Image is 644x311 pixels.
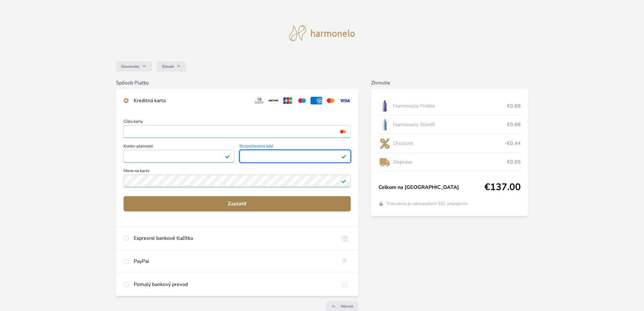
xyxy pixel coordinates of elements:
div: Kreditná karta [134,97,249,104]
span: Discount [393,140,505,147]
img: maestro.svg [296,97,308,104]
img: logo.svg [289,25,355,41]
img: delivery-lo.png [379,154,391,170]
span: Zaplatiť [129,200,346,208]
img: SLIMFIT_se_stinem_x-lo.jpg [379,117,391,133]
button: Slovak [157,61,186,72]
span: €0.88 [507,121,520,128]
img: Pole je platné [341,178,346,183]
span: Transakcia je zabezpečená SSL pripojením [386,201,468,207]
span: Koniec platnosti [124,144,235,150]
div: PayPal [134,258,334,265]
span: €0.05 [507,158,520,166]
img: amex.svg [310,97,322,104]
h6: Zhrnutie [371,79,528,87]
img: mc [339,129,347,134]
img: paypal.svg [339,258,351,265]
span: Návrat [341,304,353,309]
button: Slovensko [116,61,152,72]
span: Celkom na [GEOGRAPHIC_DATA] [379,183,484,191]
span: €0.88 [507,102,520,110]
img: diners.svg [253,97,265,104]
span: Doprava [393,158,507,166]
span: Meno na karte [124,169,351,175]
div: Pomalý bankový prevod [134,281,334,288]
span: Harmonelo Slimfit [393,121,507,128]
img: CLEAN_PROBIO_se_stinem_x-lo.jpg [379,98,391,114]
span: -€0.44 [504,140,520,147]
span: Harmonelo Probio [393,102,507,110]
img: discount-lo.png [379,135,391,151]
img: mc.svg [325,97,336,104]
img: Pole je platné [341,154,346,159]
img: discover.svg [268,97,279,104]
span: Číslo karty [124,120,351,125]
h6: Spôsob Platby [116,79,358,87]
img: visa.svg [339,97,351,104]
button: Zaplatiť [124,196,351,211]
img: bankTransfer_IBAN.svg [339,281,351,288]
div: Expresné bankové tlačítka [134,234,334,242]
iframe: Iframe pre bezpečnostný kód [242,152,348,161]
img: Pole je platné [225,154,230,159]
span: Bezpečnostný kód [239,144,351,150]
img: onlineBanking_SK.svg [339,234,351,242]
iframe: Iframe pre číslo karty [126,127,348,136]
span: €137.00 [484,182,520,193]
img: jcb.svg [282,97,294,104]
input: Meno na kartePole je platné [124,175,351,187]
iframe: Iframe pre deň vypršania platnosti [126,152,232,161]
span: Slovak [162,64,174,69]
span: Slovensko [121,64,139,69]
